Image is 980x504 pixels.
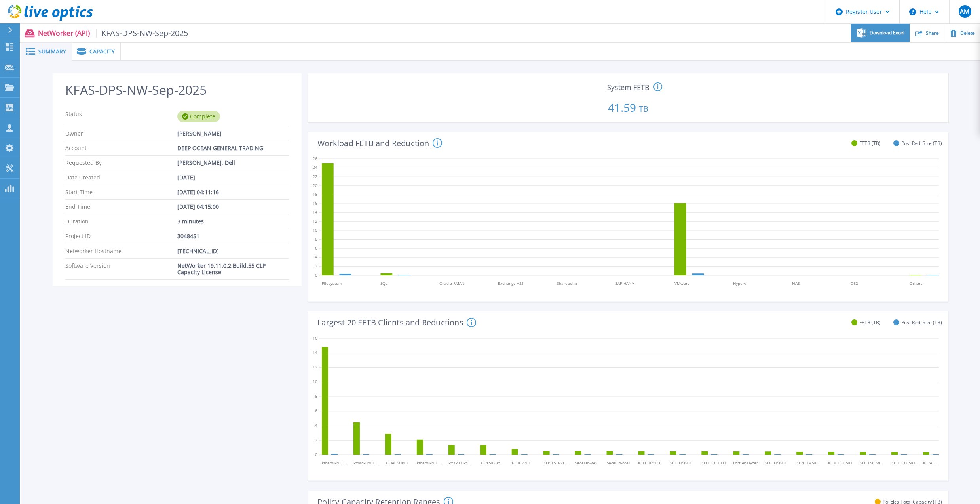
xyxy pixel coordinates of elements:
[65,130,177,137] p: Owner
[901,140,942,146] span: Post Red. Size (TB)
[313,156,317,161] text: 26
[960,31,975,36] span: Delete
[860,460,884,466] tspan: KFPITSERVI...
[313,349,317,355] text: 14
[616,281,635,286] tspan: SAP HANA
[65,233,177,239] p: Project ID
[859,319,881,325] span: FETB (TB)
[315,422,317,428] text: 4
[315,245,317,251] text: 6
[177,248,289,254] div: [TECHNICAL_ID]
[792,281,800,286] tspan: NAS
[313,379,317,384] text: 10
[859,140,881,146] span: FETB (TB)
[891,460,919,466] tspan: KFDOCPCS01...
[65,248,177,254] p: Networker Hostname
[313,174,317,179] text: 22
[960,8,969,15] span: AM
[417,460,441,466] tspan: kfnetwkr01...
[65,83,289,97] h2: KFAS-DPS-NW-Sep-2025
[65,263,177,275] p: Software Version
[923,460,938,466] tspan: KFPAP...
[498,281,524,286] tspan: Exchange VSS
[353,460,378,466] tspan: kfbackup01...
[317,318,476,327] h4: Largest 20 FETB Clients and Reductions
[796,460,819,466] tspan: KFPEDMS03
[315,254,317,260] text: 4
[65,111,177,122] p: Status
[313,192,317,197] text: 18
[313,335,317,340] text: 16
[177,218,289,225] div: 3 minutes
[65,145,177,151] p: Account
[733,281,746,286] tspan: HyperV
[65,218,177,225] p: Duration
[313,364,317,370] text: 12
[512,460,531,466] tspan: KFDERP01
[311,92,945,119] p: 41.59
[870,31,904,35] span: Download Excel
[851,281,858,286] tspan: DB2
[38,29,188,38] p: NetWorker (API)
[639,103,648,114] span: TB
[575,460,597,466] tspan: SeceOn-VAS
[670,460,692,466] tspan: KFTEDMS01
[315,263,317,269] text: 2
[926,31,939,36] span: Share
[765,460,787,466] tspan: KFPEDMS01
[638,460,661,466] tspan: KFTEDMS03
[65,160,177,166] p: Requested By
[322,281,342,286] tspan: Filesystem
[177,160,289,166] div: [PERSON_NAME], Dell
[177,174,289,181] div: [DATE]
[177,204,289,210] div: [DATE] 04:15:00
[315,393,317,399] text: 8
[313,227,317,233] text: 10
[315,451,317,457] text: 0
[177,233,289,239] div: 3048451
[674,281,690,286] tspan: VMware
[733,460,758,466] tspan: FortiAnalyzer
[177,145,289,151] div: DEEP OCEAN GENERAL TRADING
[313,183,317,188] text: 20
[315,237,317,242] text: 8
[381,281,388,286] tspan: SQL
[313,165,317,170] text: 24
[607,460,631,466] tspan: SeceOn-cce1
[910,281,923,286] tspan: Others
[313,210,317,215] text: 14
[177,189,289,195] div: [DATE] 04:11:16
[65,204,177,210] p: End Time
[322,460,346,466] tspan: kfnetwkr03...
[607,84,650,91] span: System FETB
[38,49,66,54] span: Summary
[177,111,220,122] div: Complete
[385,460,409,466] tspan: KFBACKUP01
[543,460,568,466] tspan: KFPITSERVI...
[702,460,727,466] tspan: KFDOCPDB01
[313,218,317,224] text: 12
[828,460,853,466] tspan: KFDOCDCS01
[65,189,177,195] p: Start Time
[557,281,577,286] tspan: Sharepoint
[315,437,317,443] text: 2
[177,263,289,275] div: NetWorker 19.11.0.2.Build.55 CLP Capacity License
[313,200,317,206] text: 16
[439,281,465,286] tspan: Oracle RMAN
[177,130,289,137] div: [PERSON_NAME]
[480,460,503,466] tspan: KFPFS02.kf...
[448,460,470,466] tspan: kftax01.kf...
[315,408,317,413] text: 6
[315,272,317,278] text: 0
[89,49,115,54] span: Capacity
[65,174,177,181] p: Date Created
[317,138,442,148] h4: Workload FETB and Reduction
[96,29,188,38] span: KFAS-DPS-NW-Sep-2025
[901,319,942,325] span: Post Red. Size (TB)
